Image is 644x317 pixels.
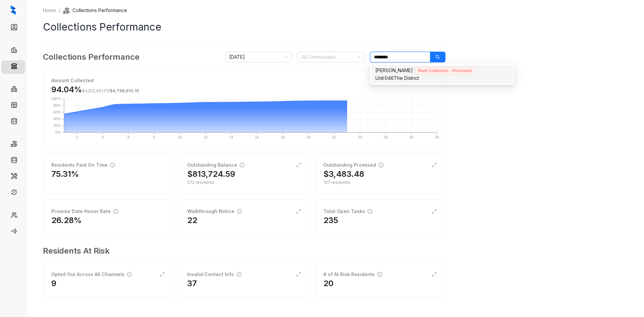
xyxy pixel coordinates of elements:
span: expand-alt [296,272,301,277]
h2: 75.31% [51,169,79,179]
text: 8 [153,135,155,139]
span: expand-alt [296,209,301,214]
text: 14 [229,135,233,139]
div: Walkthrough Notice [187,208,242,215]
span: info-circle [110,163,115,167]
span: search [435,55,440,59]
span: expand-alt [160,272,165,277]
span: info-circle [368,209,372,214]
text: 6 [127,135,129,139]
h2: $3,483.48 [323,169,364,179]
li: / [59,7,60,14]
span: [PERSON_NAME] [375,67,413,73]
span: info-circle [240,163,245,167]
h2: 235 [323,215,338,226]
strong: Amount Collected [51,77,94,83]
span: $4,798,610.15 [110,88,139,93]
div: 137 residents [323,179,437,186]
span: expand-alt [432,272,437,277]
span: info-circle [379,163,383,167]
span: $4,512,491.51 [82,88,108,93]
text: 2 [76,135,78,139]
li: Units [1,99,25,113]
div: 272 residents [187,179,301,186]
div: # of At Risk Residents [323,271,382,278]
text: 30 [435,135,439,139]
text: 12 [204,135,208,139]
h1: Collections Performance [43,19,445,35]
span: expand-alt [432,209,437,214]
text: 22 [332,135,336,139]
li: Leads [1,21,25,35]
a: Home [42,7,57,14]
li: Maintenance [1,170,25,184]
text: 16 [255,135,259,139]
li: Collections Performance [63,7,127,14]
text: 60% [53,110,61,114]
span: expand-alt [296,162,301,168]
div: Total Open Tasks [323,208,372,215]
span: expand-alt [432,162,437,168]
h3: Collections Performance [43,51,140,63]
h2: $813,724.59 [187,169,235,179]
text: 26 [384,135,388,139]
div: Outstanding Balance [187,161,245,169]
span: Unit: 046 [375,75,394,81]
span: info-circle [127,272,132,277]
text: 0% [55,130,61,134]
li: Voice AI [1,225,25,239]
h3: 94.04% [51,84,139,95]
span: info-circle [377,272,382,277]
text: 28 [409,135,413,139]
h2: 20 [323,278,333,289]
text: 10 [178,135,182,139]
span: info-circle [237,272,241,277]
div: Outstanding Promised [323,161,383,169]
div: Promise Date Honor Rate [51,208,118,215]
li: Collections [1,60,25,74]
span: September 2025 [229,52,288,62]
div: Opted Out Across All Channels [51,271,132,278]
span: / [82,88,139,93]
text: 100% [51,97,61,101]
text: 18 [281,135,285,139]
span: The District [394,75,419,81]
li: Leasing [1,44,25,58]
h2: 9 [51,278,56,289]
text: 20% [53,123,61,127]
span: Rent Collection - Promised [416,67,474,74]
span: info-circle [113,209,118,214]
text: 80% [53,103,61,107]
text: 4 [102,135,104,139]
div: Residents Paid On Time [51,161,115,169]
text: 20 [307,135,311,139]
li: Renewals [1,187,25,200]
img: logo [11,5,16,15]
text: 40% [53,117,61,121]
h3: Residents At Risk [43,245,440,257]
h2: 37 [187,278,197,289]
li: Move Outs [1,154,25,168]
li: Rent Collections [1,138,25,152]
div: Invalid Contact Info [187,271,241,278]
h2: 22 [187,215,197,226]
li: Team [1,209,25,223]
li: Communities [1,83,25,97]
h2: 26.28% [51,215,82,226]
span: info-circle [237,209,242,214]
li: Knowledge [1,115,25,129]
text: 24 [358,135,362,139]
